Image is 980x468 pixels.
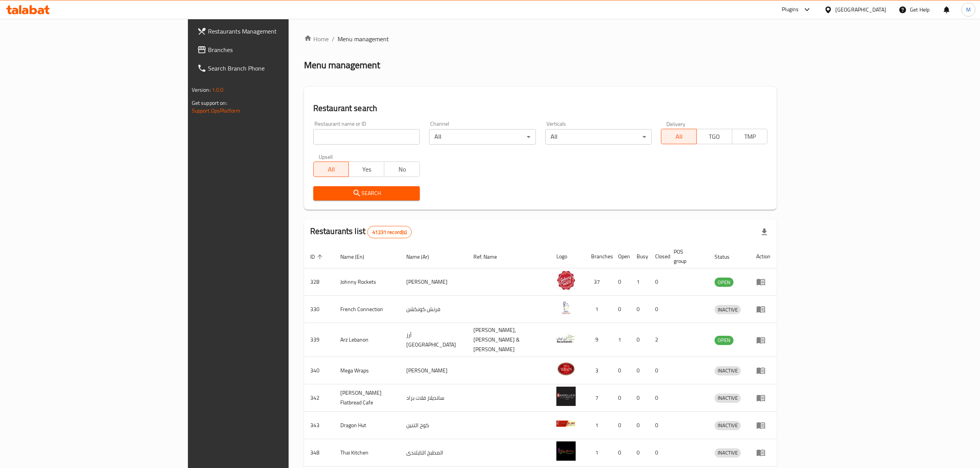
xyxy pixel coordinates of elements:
[313,103,768,114] h2: Restaurant search
[334,323,400,357] td: Arz Lebanon
[192,106,241,116] a: Support.OpsPlatform
[387,164,417,175] span: No
[715,336,733,345] div: OPEN
[317,164,346,175] span: All
[208,45,345,54] span: Branches
[715,278,733,287] span: OPEN
[630,412,649,439] td: 0
[313,162,349,177] button: All
[429,129,536,145] div: All
[556,271,576,290] img: Johnny Rockets
[585,296,612,323] td: 1
[612,439,630,466] td: 0
[715,366,741,375] div: INACTIVE
[630,357,649,384] td: 0
[556,298,576,317] img: French Connection
[192,98,227,108] span: Get support on:
[715,394,741,402] span: INACTIVE
[340,252,374,261] span: Name (En)
[756,335,770,345] div: Menu
[310,252,325,261] span: ID
[585,412,612,439] td: 1
[630,296,649,323] td: 0
[649,357,667,384] td: 0
[649,323,667,357] td: 2
[192,85,211,95] span: Version:
[661,129,697,144] button: All
[191,22,351,40] a: Restaurants Management
[319,154,333,159] label: Upsell
[406,252,439,261] span: Name (Ar)
[735,131,765,142] span: TMP
[545,129,652,145] div: All
[649,268,667,296] td: 0
[715,305,741,314] span: INACTIVE
[367,226,412,238] div: Total records count
[715,448,741,458] div: INACTIVE
[782,5,799,14] div: Plugins
[732,129,768,144] button: TMP
[334,268,400,296] td: Johnny Rockets
[612,268,630,296] td: 0
[756,448,770,457] div: Menu
[585,384,612,412] td: 7
[630,323,649,357] td: 0
[649,412,667,439] td: 0
[750,245,777,268] th: Action
[585,323,612,357] td: 9
[334,357,400,384] td: Mega Wraps
[756,393,770,402] div: Menu
[208,27,345,36] span: Restaurants Management
[649,296,667,323] td: 0
[304,59,380,71] h2: Menu management
[384,162,420,177] button: No
[191,40,351,59] a: Branches
[696,129,732,144] button: TGO
[352,164,381,175] span: Yes
[649,245,667,268] th: Closed
[700,131,729,142] span: TGO
[756,421,770,430] div: Menu
[467,323,550,357] td: [PERSON_NAME],[PERSON_NAME] & [PERSON_NAME]
[630,245,649,268] th: Busy
[630,439,649,466] td: 0
[556,329,576,348] img: Arz Lebanon
[674,247,700,266] span: POS group
[310,226,412,238] h2: Restaurants list
[585,357,612,384] td: 3
[400,384,467,412] td: سانديلاز فلات براد
[348,162,384,177] button: Yes
[334,439,400,466] td: Thai Kitchen
[319,189,414,198] span: Search
[400,296,467,323] td: فرنش كونكشن
[756,305,770,314] div: Menu
[304,34,777,44] nav: breadcrumb
[649,439,667,466] td: 0
[664,131,694,142] span: All
[334,384,400,412] td: [PERSON_NAME] Flatbread Cafe
[612,412,630,439] td: 0
[715,421,741,430] span: INACTIVE
[585,245,612,268] th: Branches
[585,268,612,296] td: 37
[835,5,886,14] div: [GEOGRAPHIC_DATA]
[612,323,630,357] td: 1
[368,229,411,236] span: 41231 record(s)
[400,323,467,357] td: أرز [GEOGRAPHIC_DATA]
[612,357,630,384] td: 0
[630,384,649,412] td: 0
[756,277,770,286] div: Menu
[473,252,507,261] span: Ref. Name
[612,296,630,323] td: 0
[630,268,649,296] td: 1
[612,245,630,268] th: Open
[400,357,467,384] td: [PERSON_NAME]
[556,441,576,461] img: Thai Kitchen
[715,305,741,314] div: INACTIVE
[550,245,585,268] th: Logo
[715,448,741,457] span: INACTIVE
[666,121,686,126] label: Delivery
[400,268,467,296] td: [PERSON_NAME]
